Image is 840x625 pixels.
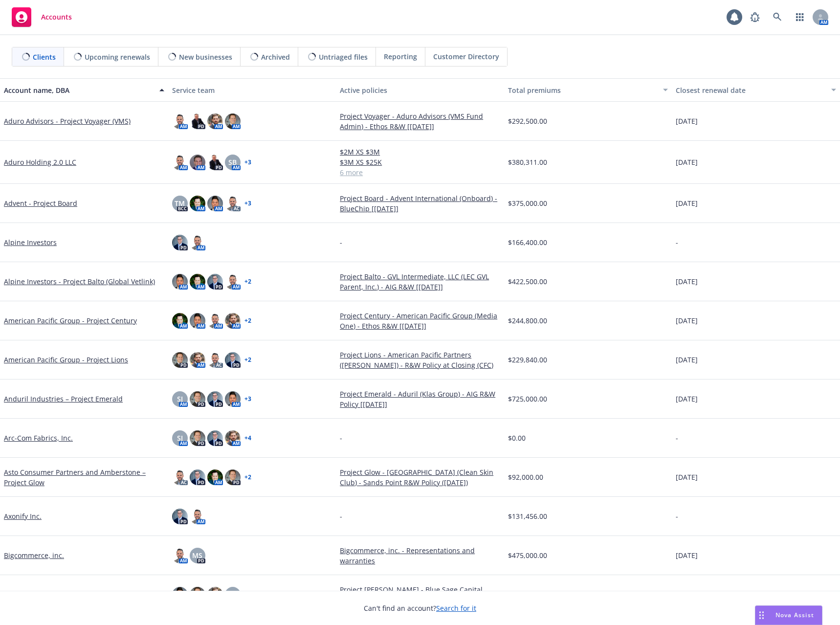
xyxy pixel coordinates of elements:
span: $475,000.00 [508,550,547,560]
a: American Pacific Group - Project Century [4,315,137,326]
a: Bigcommerce, inc. [4,550,64,560]
span: Clients [33,52,56,62]
a: Axonify Inc. [4,511,42,521]
span: $131,456.00 [508,511,547,521]
img: photo [172,548,188,563]
img: photo [172,587,188,603]
span: SJ [177,433,183,443]
span: Upcoming renewals [85,52,150,62]
span: [DATE] [676,394,698,404]
img: photo [190,391,205,407]
img: photo [225,430,241,446]
button: Service team [168,78,336,102]
img: photo [225,196,241,211]
a: + 2 [244,318,251,324]
span: [DATE] [676,315,698,326]
div: Service team [172,85,332,95]
span: New businesses [179,52,232,62]
button: Nova Assist [755,605,822,625]
span: - [676,237,678,247]
img: photo [190,352,205,368]
span: [DATE] [676,198,698,208]
a: + 2 [244,474,251,480]
a: Search [768,7,787,27]
div: Drag to move [755,606,768,625]
span: [DATE] [676,157,698,167]
img: photo [190,587,205,603]
img: photo [225,469,241,485]
span: $229,840.00 [508,355,547,365]
a: Project [PERSON_NAME] - Blue Sage Capital (Skidpro) - Ethos R&W [4/30.2025] [340,584,500,605]
img: photo [225,391,241,407]
span: Untriaged files [319,52,368,62]
span: Reporting [384,51,417,62]
span: [DATE] [676,116,698,126]
img: photo [207,113,223,129]
a: Blue Sage Capital – Project [PERSON_NAME] [4,589,148,600]
a: $2M XS $3M [340,147,500,157]
a: Aduro Holding 2.0 LLC [4,157,76,167]
img: photo [190,509,205,524]
span: SJ [177,394,183,404]
img: photo [190,155,205,170]
a: + 3 [244,396,251,402]
a: Anduril Industries – Project Emerald [4,394,123,404]
span: $244,800.00 [508,315,547,326]
a: Project Lions - American Pacific Partners ([PERSON_NAME]) - R&W Policy at Closing (CFC) [340,350,500,370]
span: $92,000.00 [508,472,543,482]
span: MS [192,550,202,560]
span: - [676,433,678,443]
a: American Pacific Group - Project Lions [4,355,128,365]
img: photo [172,155,188,170]
span: Accounts [41,13,72,21]
a: Project Century - American Pacific Group (Media One) - Ethos R&W [[DATE]] [340,311,500,331]
span: Customer Directory [433,51,499,62]
span: [DATE] [676,550,698,560]
a: Switch app [790,7,810,27]
img: photo [207,274,223,290]
img: photo [207,391,223,407]
img: photo [207,469,223,485]
span: - [340,237,342,247]
img: photo [225,274,241,290]
img: photo [190,469,205,485]
span: $105,000.00 [508,589,547,600]
a: Report a Bug [745,7,765,27]
img: photo [190,313,205,329]
span: $725,000.00 [508,394,547,404]
a: + 4 [244,435,251,441]
a: Arc-Com Fabrics, Inc. [4,433,73,443]
img: photo [190,113,205,129]
img: photo [207,587,223,603]
a: Project Balto - GVL Intermediate, LLC (LEC GVL Parent, Inc.) - AIG R&W [[DATE]] [340,271,500,292]
a: Aduro Advisors - Project Voyager (VMS) [4,116,131,126]
span: [DATE] [676,276,698,287]
a: Project Emerald - Aduril (Klas Group) - AIG R&W Policy [[DATE]] [340,389,500,409]
a: 6 more [340,167,500,178]
div: Total premiums [508,85,658,95]
span: - [676,511,678,521]
img: photo [225,313,241,329]
img: photo [207,430,223,446]
div: Active policies [340,85,500,95]
span: [DATE] [676,355,698,365]
a: Bigcommerce, inc. - Representations and warranties [340,545,500,566]
span: $292,500.00 [508,116,547,126]
div: Account name, DBA [4,85,154,95]
img: photo [190,274,205,290]
img: photo [225,113,241,129]
img: photo [172,509,188,524]
span: Archived [261,52,290,62]
img: photo [190,430,205,446]
a: $3M XS $25K [340,157,500,167]
img: photo [172,313,188,329]
span: $422,500.00 [508,276,547,287]
img: photo [190,196,205,211]
a: Alpine Investors [4,237,57,247]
